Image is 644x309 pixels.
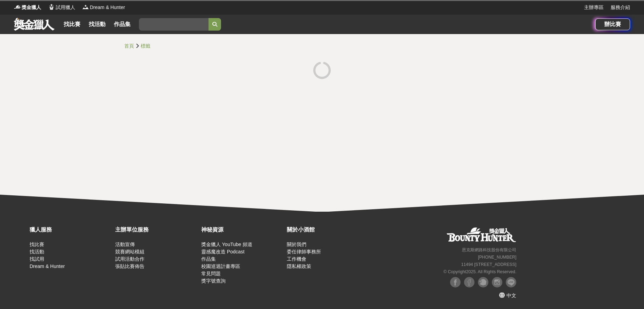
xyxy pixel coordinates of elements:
a: 關於我們 [287,242,306,247]
a: 作品集 [111,19,133,29]
a: 服務介紹 [611,4,630,11]
span: Dream & Hunter [90,4,125,11]
img: Logo [48,3,55,10]
a: 張貼比賽佈告 [115,263,144,269]
a: 首頁 [124,43,134,49]
div: 主辦單位服務 [115,226,197,234]
small: 11494 [STREET_ADDRESS] [461,262,517,267]
img: Logo [14,3,21,10]
a: 找比賽 [30,242,44,247]
span: 獎金獵人 [22,4,41,11]
div: 神秘資源 [201,226,283,234]
small: 恩克斯網路科技股份有限公司 [462,247,516,252]
img: Facebook [464,277,474,287]
a: 隱私權政策 [287,263,311,269]
span: 試用獵人 [56,4,75,11]
a: 活動宣傳 [115,242,135,247]
img: Plurk [478,277,488,287]
a: 靈感魔改造 Podcast [201,249,244,254]
a: 常見問題 [201,271,221,276]
a: 找比賽 [61,19,83,29]
span: 中文 [506,293,516,298]
small: [PHONE_NUMBER] [478,255,516,260]
img: Instagram [492,277,502,287]
a: 委任律師事務所 [287,249,321,254]
a: 獎字號查詢 [201,278,226,284]
img: LINE [506,277,516,287]
a: 工作機會 [287,256,306,262]
a: Logo試用獵人 [48,4,75,11]
a: 找試用 [30,256,44,262]
img: Facebook [450,277,461,287]
img: Logo [82,3,89,10]
a: 主辦專區 [584,4,604,11]
a: LogoDream & Hunter [82,4,125,11]
a: 找活動 [30,249,44,254]
a: 競賽網站模組 [115,249,144,254]
a: 標籤 [141,43,150,49]
a: Dream & Hunter [30,263,65,269]
small: © Copyright 2025 . All Rights Reserved. [443,269,516,274]
a: 獎金獵人 YouTube 頻道 [201,242,252,247]
a: Logo獎金獵人 [14,4,41,11]
div: 關於小酒館 [287,226,369,234]
a: 辦比賽 [595,18,630,30]
a: 試用活動合作 [115,256,144,262]
a: 作品集 [201,256,216,262]
a: 找活動 [86,19,108,29]
div: 獵人服務 [30,226,112,234]
a: 校園巡迴計畫專區 [201,263,240,269]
